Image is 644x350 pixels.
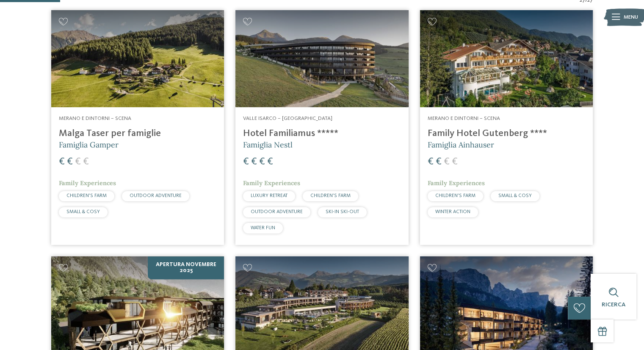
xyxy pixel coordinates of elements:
[243,116,332,121] span: Valle Isarco – [GEOGRAPHIC_DATA]
[235,10,408,108] img: Cercate un hotel per famiglie? Qui troverete solo i migliori!
[259,157,265,167] span: €
[243,140,293,150] span: Famiglia Nestl
[75,157,81,167] span: €
[51,10,224,108] img: Cercate un hotel per famiglie? Qui troverete solo i migliori!
[66,193,107,198] span: CHILDREN’S FARM
[326,209,359,214] span: SKI-IN SKI-OUT
[444,157,450,167] span: €
[243,157,249,167] span: €
[428,140,494,150] span: Famiglia Ainhauser
[452,157,458,167] span: €
[428,128,585,139] h4: Family Hotel Gutenberg ****
[428,116,500,121] span: Merano e dintorni – Scena
[130,193,182,198] span: OUTDOOR ADVENTURE
[428,179,485,187] span: Family Experiences
[420,10,593,245] a: Cercate un hotel per famiglie? Qui troverete solo i migliori! Merano e dintorni – Scena Family Ho...
[59,116,131,121] span: Merano e dintorni – Scena
[420,10,593,108] img: Family Hotel Gutenberg ****
[243,179,300,187] span: Family Experiences
[235,10,408,245] a: Cercate un hotel per famiglie? Qui troverete solo i migliori! Valle Isarco – [GEOGRAPHIC_DATA] Ho...
[59,128,216,139] h4: Malga Taser per famiglie
[251,157,257,167] span: €
[83,157,89,167] span: €
[428,157,434,167] span: €
[267,157,273,167] span: €
[66,209,100,214] span: SMALL & COSY
[67,157,73,167] span: €
[435,209,470,214] span: WINTER ACTION
[51,10,224,245] a: Cercate un hotel per famiglie? Qui troverete solo i migliori! Merano e dintorni – Scena Malga Tas...
[251,225,275,231] span: WATER FUN
[59,179,116,187] span: Family Experiences
[436,157,442,167] span: €
[59,157,65,167] span: €
[251,209,303,214] span: OUTDOOR ADVENTURE
[602,302,625,308] span: Ricerca
[498,193,532,198] span: SMALL & COSY
[310,193,351,198] span: CHILDREN’S FARM
[59,140,119,150] span: Famiglia Gamper
[251,193,287,198] span: LUXURY RETREAT
[435,193,475,198] span: CHILDREN’S FARM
